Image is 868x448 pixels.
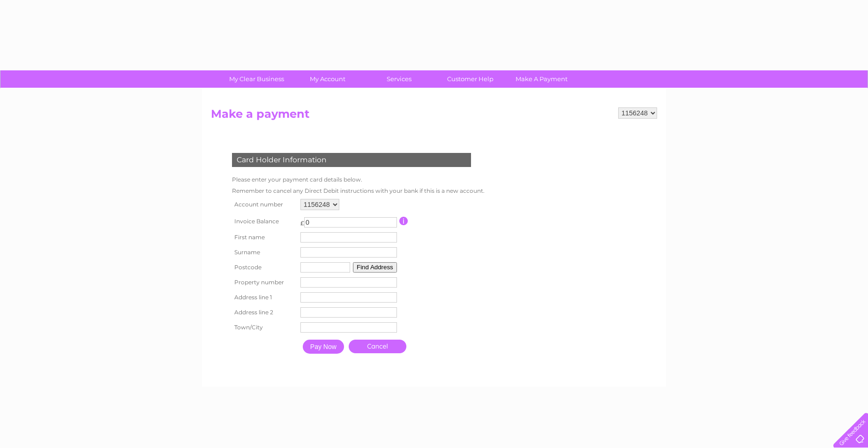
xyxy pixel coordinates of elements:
a: Services [360,70,438,88]
th: Town/City [230,320,298,335]
a: Make A Payment [503,70,580,88]
div: Card Holder Information [232,153,471,167]
th: Address line 1 [230,290,298,305]
button: Find Address [353,262,397,273]
th: Address line 2 [230,305,298,320]
td: Please enter your payment card details below. [230,174,487,185]
h2: Make a payment [211,107,657,125]
a: My Account [289,70,367,88]
th: Postcode [230,260,298,275]
th: First name [230,230,298,245]
input: Pay Now [303,340,344,354]
th: Invoice Balance [230,213,298,230]
a: Customer Help [432,70,509,88]
th: Account number [230,197,298,213]
a: Cancel [349,340,406,353]
a: My Clear Business [218,70,295,88]
input: Information [399,217,408,225]
td: Remember to cancel any Direct Debit instructions with your bank if this is a new account. [230,185,487,197]
th: Surname [230,245,298,260]
td: £ [300,215,304,227]
th: Property number [230,275,298,290]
